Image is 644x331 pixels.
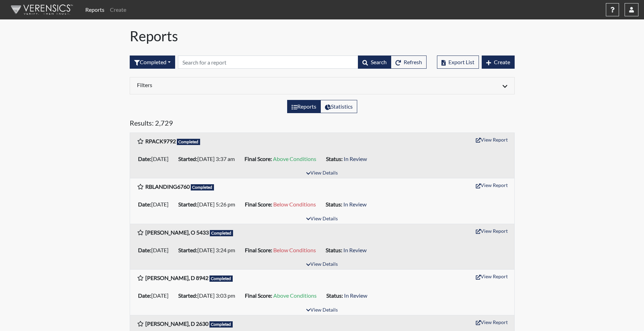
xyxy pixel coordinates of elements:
b: [PERSON_NAME], D 8942 [145,274,208,281]
b: Date: [138,201,151,207]
span: Above Conditions [273,292,317,299]
div: Filter by interview status [130,56,175,69]
div: Click to expand/collapse filters [132,82,513,90]
li: [DATE] [135,199,175,210]
span: Completed [191,184,214,190]
button: View Report [473,317,511,328]
b: Final Score: [245,201,272,207]
b: Date: [138,292,151,299]
button: Refresh [391,56,427,69]
button: Create [482,56,515,69]
h1: Reports [130,28,515,44]
b: Started: [178,201,197,207]
button: View Report [473,134,511,145]
span: Completed [209,321,233,328]
a: Create [107,3,129,17]
button: View Details [303,214,341,224]
li: [DATE] 3:03 pm [175,290,242,301]
li: [DATE] 5:26 pm [175,199,242,210]
span: In Review [343,247,367,253]
li: [DATE] [135,153,175,164]
b: Status: [326,201,342,207]
button: Completed [130,56,175,69]
span: Below Conditions [273,201,316,207]
span: Below Conditions [273,247,316,253]
button: View Report [473,226,511,236]
h6: Filters [137,82,317,88]
span: In Review [344,292,367,299]
button: Search [358,56,391,69]
button: View Details [303,306,341,315]
span: Completed [209,275,233,282]
label: View statistics about completed interviews [320,100,357,113]
span: Export List [448,59,474,65]
b: Started: [178,247,197,253]
span: In Review [344,155,367,162]
li: [DATE] 3:24 pm [175,245,242,256]
h5: Results: 2,729 [130,119,515,130]
li: [DATE] [135,290,175,301]
b: Started: [178,155,197,162]
li: [DATE] 3:37 am [175,153,242,164]
span: Completed [210,230,233,236]
b: Status: [326,247,342,253]
b: Date: [138,247,151,253]
b: Date: [138,155,151,162]
span: In Review [343,201,367,207]
b: RBLANDING6760 [145,183,190,190]
b: RPACK9792 [145,138,176,144]
span: Above Conditions [273,155,316,162]
span: Create [494,59,510,65]
button: Export List [437,56,479,69]
button: View Details [303,169,341,178]
button: View Details [303,260,341,269]
b: Status: [326,155,343,162]
b: Final Score: [245,247,272,253]
label: View the list of reports [287,100,321,113]
input: Search by Registration ID, Interview Number, or Investigation Name. [178,56,358,69]
b: Final Score: [244,155,272,162]
li: [DATE] [135,245,175,256]
span: Refresh [404,59,422,65]
b: [PERSON_NAME], D 2630 [145,320,208,327]
b: Status: [326,292,343,299]
span: Search [371,59,387,65]
b: Final Score: [245,292,272,299]
span: Completed [177,139,200,145]
button: View Report [473,271,511,282]
b: Started: [178,292,197,299]
a: Reports [83,3,107,17]
button: View Report [473,180,511,190]
b: [PERSON_NAME], O 5433 [145,229,209,236]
